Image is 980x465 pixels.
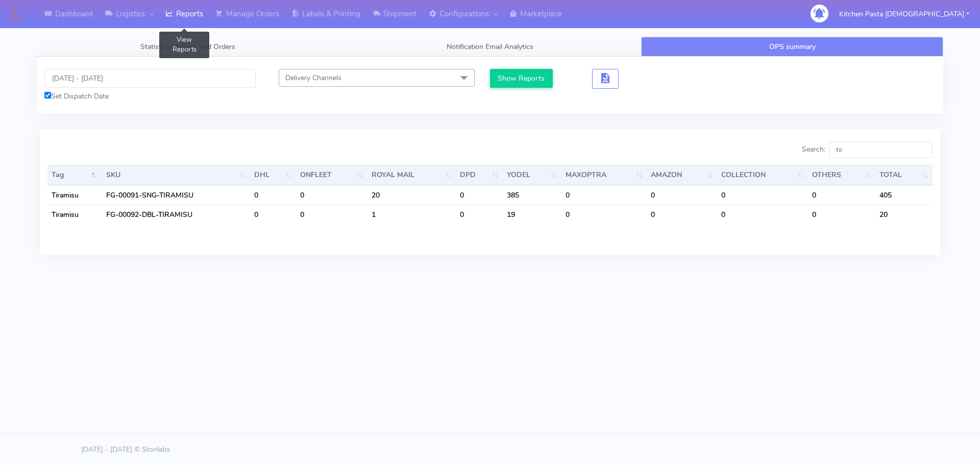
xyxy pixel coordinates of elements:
[296,185,367,205] td: 0
[561,205,647,224] td: 0
[367,185,456,205] td: 20
[647,185,717,205] td: 0
[717,205,808,224] td: 0
[490,69,553,88] button: Show Reports
[456,205,503,224] td: 0
[647,165,717,185] th: AMAZON : activate to sort column ascending
[808,165,875,185] th: OTHERS : activate to sort column ascending
[102,185,250,205] td: FG-00091-SNG-TIRAMISU
[47,185,102,205] td: Tiramisu
[47,165,102,185] th: Tag: activate to sort column descending
[808,205,875,224] td: 0
[808,185,875,205] td: 0
[367,205,456,224] td: 1
[875,165,933,185] th: TOTAL : activate to sort column ascending
[831,4,977,25] button: Kitchen Pasta [DEMOGRAPHIC_DATA]
[769,42,816,52] span: OPS summary
[447,42,533,52] span: Notification Email Analytics
[250,185,296,205] td: 0
[647,205,717,224] td: 0
[47,205,102,224] td: Tiramisu
[561,165,647,185] th: MAXOPTRA : activate to sort column ascending
[102,165,250,185] th: SKU: activate to sort column ascending
[875,205,933,224] td: 20
[456,185,503,205] td: 0
[102,205,250,224] td: FG-00092-DBL-TIRAMISU
[285,73,341,83] span: Delivery Channels
[296,165,367,185] th: ONFLEET : activate to sort column ascending
[456,165,503,185] th: DPD : activate to sort column ascending
[875,185,933,205] td: 405
[503,205,561,224] td: 19
[37,37,943,57] ul: Tabs
[140,42,235,52] span: Statistics of Sales and Orders
[250,165,296,185] th: DHL : activate to sort column ascending
[717,185,808,205] td: 0
[829,141,933,158] input: Search:
[44,69,256,88] input: Pick the Daterange
[561,185,647,205] td: 0
[717,165,808,185] th: COLLECTION : activate to sort column ascending
[44,91,256,102] div: Set Dispatch Date
[367,165,456,185] th: ROYAL MAIL : activate to sort column ascending
[250,205,296,224] td: 0
[503,165,561,185] th: YODEL : activate to sort column ascending
[296,205,367,224] td: 0
[802,141,933,158] label: Search:
[503,185,561,205] td: 385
